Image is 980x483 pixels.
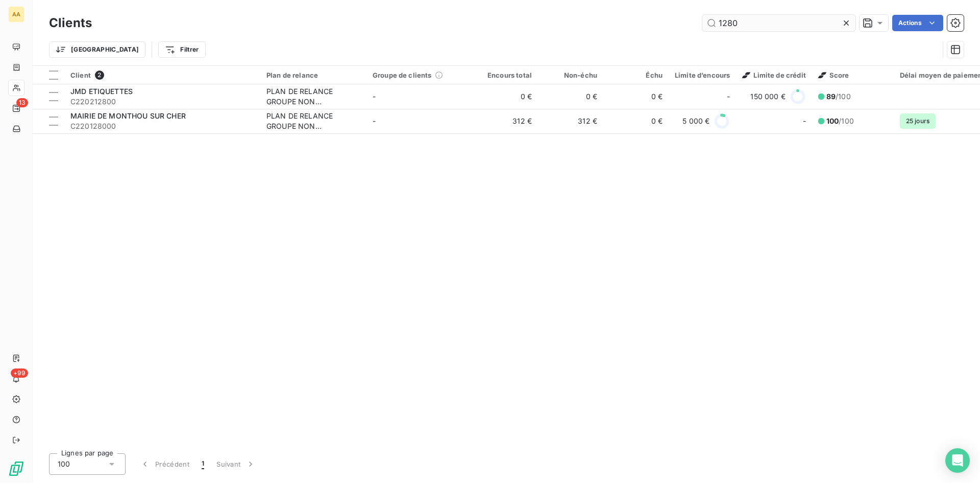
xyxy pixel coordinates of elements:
span: 5 000 € [682,116,709,126]
div: Open Intercom Messenger [945,448,970,473]
span: 100 [58,459,70,469]
span: JMD ETIQUETTES [70,87,133,96]
div: PLAN DE RELANCE GROUPE NON AUTOMATIQUE [266,111,360,131]
td: 0 € [473,84,538,109]
span: Client [70,71,91,79]
td: 0 € [538,84,603,109]
span: /100 [826,91,851,102]
span: Groupe de clients [373,71,432,79]
span: 150 000 € [750,91,785,102]
span: - [373,117,376,125]
span: MAIRIE DE MONTHOU SUR CHER [70,111,186,120]
td: 312 € [538,109,603,133]
span: 100 [826,117,839,125]
button: 1 [195,453,210,475]
span: 2 [95,71,104,80]
td: 312 € [473,109,538,133]
span: +99 [11,369,28,378]
span: - [727,91,730,102]
td: 0 € [603,109,669,133]
span: - [803,116,806,126]
button: [GEOGRAPHIC_DATA] [49,41,145,58]
div: AA [8,6,24,22]
span: Score [818,71,849,79]
button: Suivant [210,453,262,475]
div: Encours total [479,71,532,79]
div: Limite d’encours [675,71,730,79]
span: 13 [16,98,28,107]
span: C220128000 [70,121,254,131]
span: C220212800 [70,97,254,107]
span: 89 [826,92,836,101]
button: Filtrer [158,41,205,58]
div: Échu [609,71,663,79]
button: Précédent [134,453,195,475]
span: /100 [826,116,854,126]
input: Rechercher [702,15,855,31]
span: Limite de crédit [742,71,805,79]
td: 0 € [603,84,669,109]
span: 25 jours [900,113,936,129]
span: - [373,92,376,101]
img: Logo LeanPay [8,461,24,477]
button: Actions [892,15,943,31]
h3: Clients [49,14,92,32]
span: 1 [202,459,204,469]
div: Non-échu [544,71,597,79]
div: PLAN DE RELANCE GROUPE NON AUTOMATIQUE [266,86,360,107]
div: Plan de relance [266,71,360,79]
